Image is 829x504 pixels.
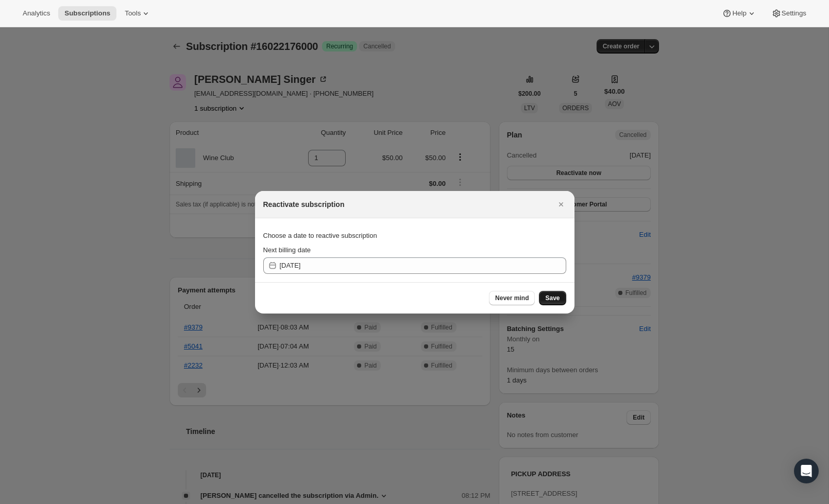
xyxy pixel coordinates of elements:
span: Never mind [495,294,529,302]
span: Save [545,294,560,302]
span: Tools [125,9,141,18]
button: Settings [765,6,813,21]
div: Open Intercom Messenger [794,459,819,483]
button: Subscriptions [58,6,116,21]
span: Subscriptions [64,9,110,18]
button: Close [554,197,568,212]
span: Help [732,9,746,18]
button: Tools [119,6,157,21]
button: Help [716,6,763,21]
div: Choose a date to reactive subscription [263,227,566,245]
button: Analytics [16,6,56,21]
button: Save [539,291,566,305]
h2: Reactivate subscription [263,199,345,210]
button: Never mind [489,291,535,305]
span: Settings [782,9,806,18]
span: Next billing date [263,246,311,254]
span: Analytics [23,9,50,18]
